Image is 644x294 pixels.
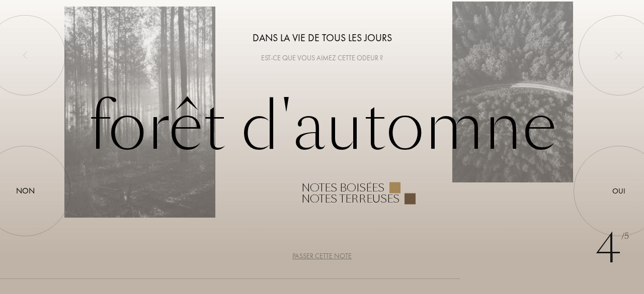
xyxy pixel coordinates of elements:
div: Forêt d'automne [64,90,580,204]
div: 4 [595,219,629,279]
div: Notes terreuses [301,193,399,204]
img: quit_onboard.svg [615,51,623,59]
div: Passer cette note [292,251,352,261]
span: /5 [621,231,629,242]
img: left_onboard.svg [21,51,29,59]
div: Non [16,185,35,197]
div: Oui [612,185,625,197]
div: Notes boisées [301,182,384,193]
